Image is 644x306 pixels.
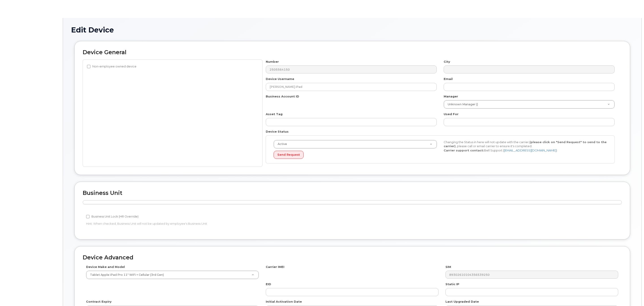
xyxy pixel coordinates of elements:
label: Business Account ID [266,94,299,99]
label: Carrier IMEI [266,265,284,269]
label: Static IP [445,282,459,286]
label: Device Username [266,77,294,81]
label: Used For [444,112,458,116]
span: Active [275,142,287,146]
label: Last Upgraded Date [445,300,479,304]
label: Device Status [266,129,289,134]
a: [EMAIL_ADDRESS][DOMAIN_NAME] [504,149,556,152]
label: Manager [444,94,458,99]
label: Contract Expiry [86,300,112,304]
button: Send Request [274,151,304,159]
label: EID [266,282,271,286]
a: Tablet Apple iPad Pro 11" WiFi + Cellular (3rd Gen) [86,271,259,279]
h2: Device Advanced [83,254,622,261]
input: Non-employee owned device [87,65,91,68]
label: SIM [445,265,451,269]
a: Unknown Manager () [444,100,614,108]
input: Business Unit Lock (HR Override) [86,215,90,218]
label: Business Unit Lock (HR Override) [86,214,138,219]
label: Device Make and Model [86,265,125,269]
h2: Business Unit [83,190,622,196]
span: Unknown Manager () [445,102,478,106]
h1: Edit Device [71,26,633,34]
label: Non-employee owned device [87,64,136,69]
div: Changing the Status in here will not update with the carrier, , please call or email carrier to e... [440,140,610,153]
label: Initial Activation Date [266,300,302,304]
strong: Carrier support contact: [444,149,484,152]
a: Active [274,140,437,148]
span: Tablet Apple iPad Pro 11" WiFi + Cellular (3rd Gen) [87,273,164,277]
label: Email [444,77,453,81]
label: Asset Tag [266,112,283,116]
p: Hint: When checked, Business Unit will not be updated by employee's Business Unit [86,222,439,226]
label: City [444,60,450,64]
h2: Device General [83,49,622,56]
label: Number [266,60,279,64]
